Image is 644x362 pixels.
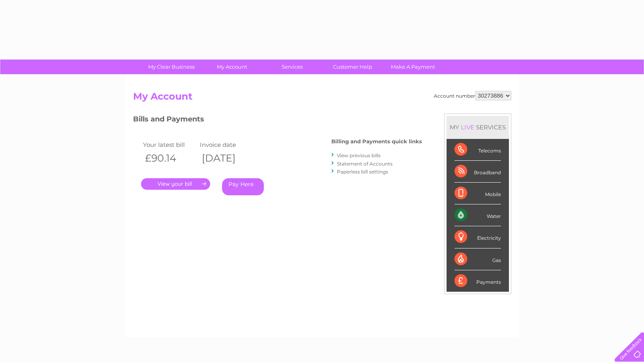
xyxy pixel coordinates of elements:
[222,178,264,195] a: Pay Here
[337,161,393,167] a: Statement of Accounts
[454,204,501,226] div: Water
[199,60,265,74] a: My Account
[447,116,509,139] div: MY SERVICES
[198,139,255,150] td: Invoice date
[141,139,198,150] td: Your latest bill
[139,60,204,74] a: My Clear Business
[380,60,446,74] a: Make A Payment
[259,60,325,74] a: Services
[454,248,501,270] div: Gas
[133,91,511,106] h2: My Account
[454,183,501,204] div: Mobile
[133,114,422,127] h3: Bills and Payments
[454,139,501,161] div: Telecoms
[454,226,501,248] div: Electricity
[454,161,501,183] div: Broadband
[320,60,385,74] a: Customer Help
[434,91,511,100] div: Account number
[141,178,210,190] a: .
[337,152,381,158] a: View previous bills
[459,123,476,131] div: LIVE
[337,169,388,175] a: Paperless bill settings
[454,270,501,292] div: Payments
[198,150,255,166] th: [DATE]
[141,150,198,166] th: £90.14
[331,139,422,144] h4: Billing and Payments quick links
